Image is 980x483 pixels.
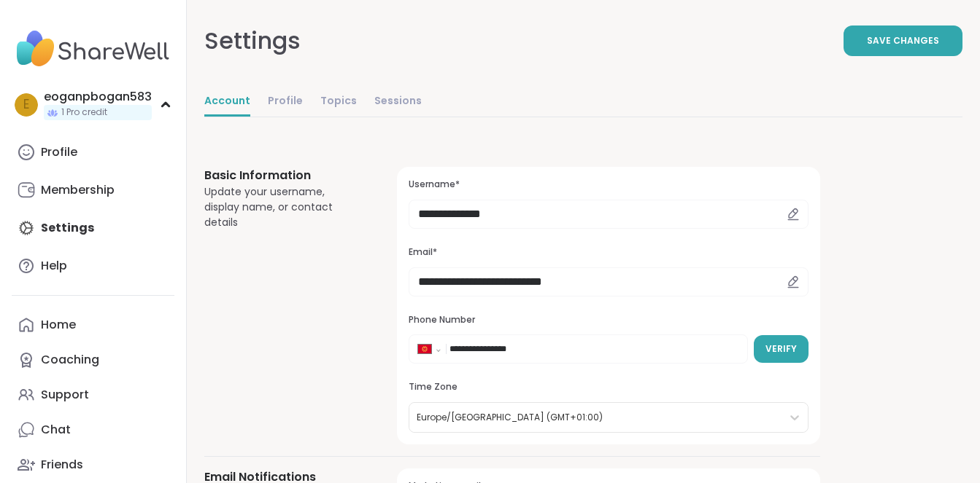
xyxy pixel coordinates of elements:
div: Settings [204,23,301,58]
h3: Basic Information [204,167,362,184]
a: Profile [12,135,174,170]
img: ShareWell Nav Logo [12,23,174,74]
div: Coaching [41,352,99,368]
a: Profile [268,87,303,117]
a: Support [12,377,174,412]
span: 1 Pro credit [61,106,107,119]
div: Help [41,258,67,274]
a: Friends [12,447,174,482]
div: Profile [41,144,77,160]
a: Home [12,307,174,342]
button: Verify [754,335,809,363]
div: Update your username, display name, or contact details [204,184,362,230]
div: Home [41,317,76,333]
button: Save Changes [844,25,962,56]
h3: Email* [409,246,809,259]
span: Save Changes [867,34,939,47]
div: Support [41,387,89,403]
div: Membership [41,182,115,198]
h3: Time Zone [409,381,809,393]
div: Friends [41,457,83,473]
a: Chat [12,412,174,447]
a: Sessions [374,87,422,117]
span: e [23,95,29,114]
h3: Phone Number [409,314,809,326]
span: Verify [765,342,797,356]
h3: Username* [409,178,809,191]
a: Topics [320,87,357,117]
a: Account [204,87,250,117]
div: eoganpbogan583 [44,89,152,105]
div: Chat [41,422,71,438]
a: Help [12,248,174,283]
a: Membership [12,173,174,208]
a: Coaching [12,342,174,377]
